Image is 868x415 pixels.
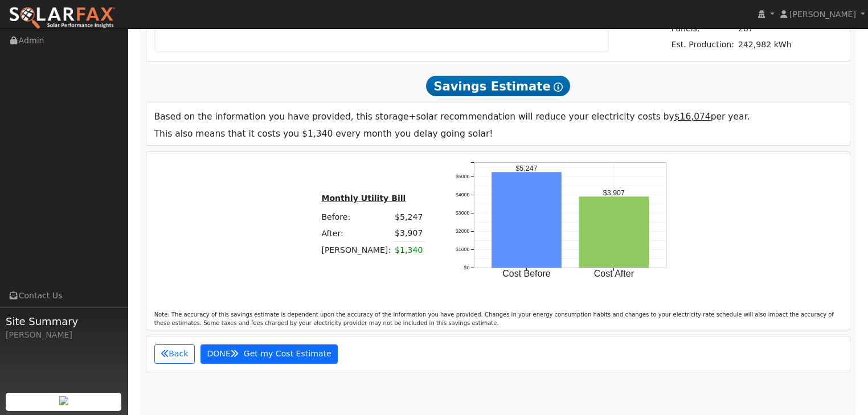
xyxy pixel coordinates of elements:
[456,210,470,216] text: $3000
[154,310,842,327] p: Note: The accuracy of this savings estimate is dependent upon the accuracy of the information you...
[579,196,649,268] rect: onclick=""
[789,10,856,19] span: [PERSON_NAME]
[393,242,425,265] td: $1,340
[554,83,563,92] i: Show Help
[6,329,122,341] div: [PERSON_NAME]
[456,246,470,252] text: $1000
[669,36,736,52] td: Est. Production:
[492,172,562,268] rect: onclick=""
[320,225,393,242] td: After:
[200,344,338,364] button: DONE Get my Cost Estimate
[6,314,122,329] span: Site Summary
[736,36,793,52] td: 242,982 kWh
[244,349,331,358] span: Get my Cost Estimate
[502,269,551,278] text: Cost Before
[456,174,470,179] text: $5000
[9,6,116,30] img: SolarFax
[426,76,571,96] span: Savings Estimate
[393,209,425,225] td: $5,247
[154,128,842,141] p: This also means that it costs you $1,340 every month you delay going solar!
[154,344,195,364] button: Back
[594,269,634,278] text: Cost After
[464,265,470,270] text: $0
[59,396,68,405] img: retrieve
[603,188,625,196] text: $3,907
[393,225,425,242] td: $3,907
[456,192,470,198] text: $4000
[321,194,406,203] u: Monthly Utility Bill
[320,209,393,225] td: Before:
[516,164,538,172] text: $5,247
[320,242,393,265] td: [PERSON_NAME]:
[154,110,842,124] p: Based on the information you have provided, this storage+solar recommendation will reduce your el...
[674,112,711,122] u: $16,074
[456,228,470,234] text: $2000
